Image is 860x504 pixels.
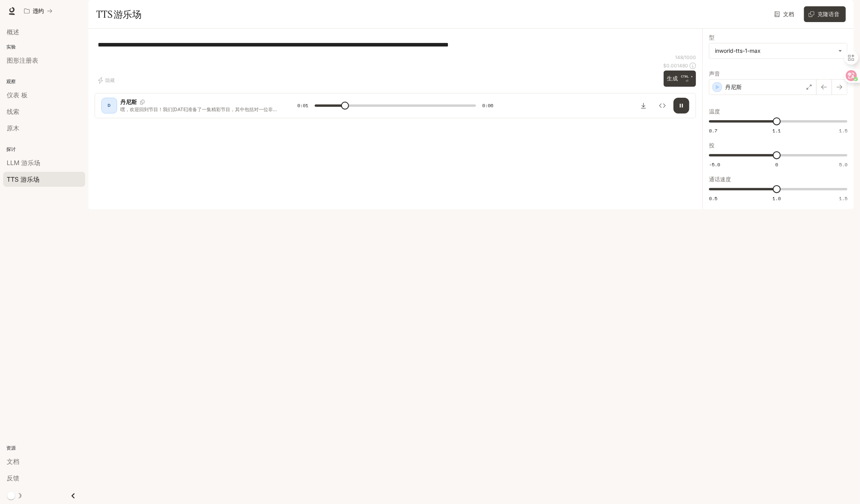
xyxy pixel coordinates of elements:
p: CTRL + [681,74,693,79]
button: Inspect [655,98,670,113]
font: 生成 [667,75,678,82]
span: 1.1 [772,127,781,134]
span: 0 [775,161,778,168]
span: -5.0 [709,161,720,168]
span: 0.7 [709,127,717,134]
button: 克隆语音 [804,6,846,22]
span: 5.0 [839,161,847,168]
span: 0:01 [297,102,308,110]
div: inworld-tts-1-max [715,47,834,55]
a: 文档 [772,6,798,22]
font: 温度 [709,108,720,115]
font: 嘿，欢迎回到节目！我们[DATE]准备了一集精彩节目，其中包括对一位非常特别的嘉宾的独家采访。 [120,106,278,119]
font: 丹尼斯 [120,99,137,105]
span: 0.5 [709,195,717,202]
font: 违约 [33,7,44,14]
font: 型 [709,34,714,41]
font: 投 [709,142,714,149]
font: 声音 [709,70,720,77]
button: 隐藏 [95,74,120,87]
font: 通话速度 [709,176,731,182]
button: All workspaces [21,3,56,19]
font: 丹尼斯 [725,84,742,90]
button: 生成CTRL +⏎ [664,71,696,87]
span: 1.5 [839,195,847,202]
font: 文档 [783,11,794,17]
p: $ 0.001480 [663,62,688,69]
font: TTS 游乐场 [96,8,142,20]
div: D [103,99,116,112]
font: 克隆语音 [817,11,839,17]
button: Download audio [636,98,651,113]
font: 隐藏 [105,77,115,83]
span: 1.0 [772,195,781,202]
span: 1.5 [839,127,847,134]
p: 148 / 1000 [675,54,696,61]
button: Copy Voice ID [137,100,148,104]
p: ⏎ [681,74,693,84]
span: 0:06 [482,102,493,110]
div: inworld-tts-1-max [709,43,847,58]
